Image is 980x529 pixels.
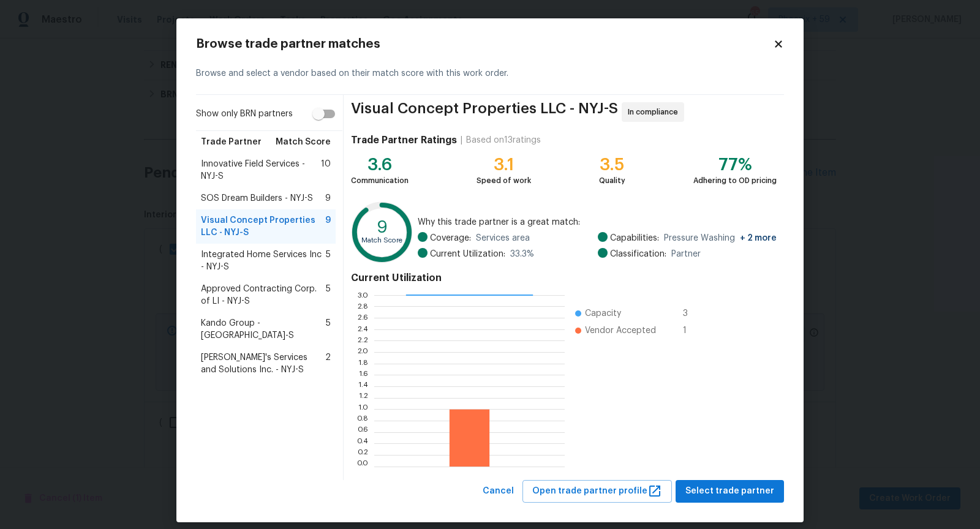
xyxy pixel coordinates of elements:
[693,159,777,171] div: 77%
[357,429,368,436] text: 0.6
[361,237,402,244] text: Match Score
[357,302,368,310] text: 2.8
[326,317,331,342] span: 5
[683,325,703,337] span: 1
[201,317,326,342] span: Kando Group - [GEOGRAPHIC_DATA]-S
[325,192,331,204] span: 9
[357,348,368,356] text: 2.0
[693,174,777,187] div: Adhering to OD pricing
[356,417,368,424] text: 0.8
[457,134,466,146] div: |
[356,463,368,470] text: 0.0
[418,216,777,228] span: Why this trade partner is a great match:
[671,248,701,260] span: Partner
[201,214,325,239] span: Visual Concept Properties LLC - NYJ-S
[351,159,409,171] div: 3.6
[358,383,368,390] text: 1.4
[532,484,662,499] span: Open trade partner profile
[476,232,530,244] span: Services area
[466,134,541,146] div: Based on 13 ratings
[196,108,293,121] span: Show only BRN partners
[325,351,331,376] span: 2
[326,249,331,273] span: 5
[477,159,531,171] div: 3.1
[358,405,368,413] text: 1.0
[599,174,625,187] div: Quality
[358,337,368,344] text: 2.2
[599,159,625,171] div: 3.5
[356,440,368,447] text: 0.4
[357,451,368,459] text: 0.2
[477,174,531,187] div: Speed of work
[325,214,331,239] span: 9
[201,351,325,376] span: [PERSON_NAME]'s Services and Solutions Inc. - NYJ-S
[351,134,457,146] h4: Trade Partner Ratings
[740,234,777,242] span: + 2 more
[351,102,618,122] span: Visual Concept Properties LLC - NYJ-S
[201,192,313,204] span: SOS Dream Builders - NYJ-S
[676,480,784,503] button: Select trade partner
[196,38,773,50] h2: Browse trade partner matches
[359,371,368,378] text: 1.6
[201,158,321,182] span: Innovative Field Services - NYJ-S
[351,174,409,187] div: Communication
[321,158,331,182] span: 10
[683,307,703,320] span: 3
[201,136,262,148] span: Trade Partner
[610,248,666,260] span: Classification:
[358,314,368,321] text: 2.6
[585,325,656,337] span: Vendor Accepted
[628,106,683,118] span: In compliance
[377,219,388,236] text: 9
[510,248,534,260] span: 33.3 %
[357,291,368,299] text: 3.0
[359,394,368,402] text: 1.2
[664,232,777,244] span: Pressure Washing
[610,232,659,244] span: Capabilities:
[358,360,368,367] text: 1.8
[483,484,514,499] span: Cancel
[351,272,777,284] h4: Current Utilization
[326,283,331,307] span: 5
[585,307,621,320] span: Capacity
[430,232,471,244] span: Coverage:
[201,283,326,307] span: Approved Contracting Corp. of LI - NYJ-S
[201,249,326,273] span: Integrated Home Services Inc - NYJ-S
[357,326,368,333] text: 2.4
[522,480,672,503] button: Open trade partner profile
[276,136,331,148] span: Match Score
[196,53,784,95] div: Browse and select a vendor based on their match score with this work order.
[685,484,774,499] span: Select trade partner
[478,480,519,503] button: Cancel
[430,248,505,260] span: Current Utilization:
